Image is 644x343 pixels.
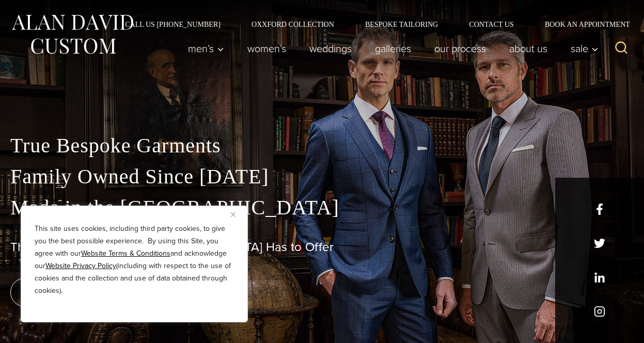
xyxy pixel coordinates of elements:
a: About Us [498,38,559,59]
a: book an appointment [10,278,155,307]
p: This site uses cookies, including third party cookies, to give you the best possible experience. ... [35,223,234,297]
span: Sale [571,43,599,54]
a: Bespoke Tailoring [350,21,453,28]
button: Close [231,208,243,221]
a: Book an Appointment [529,21,634,28]
a: Women’s [236,38,298,59]
a: Galleries [364,38,423,59]
a: Contact Us [453,21,529,28]
a: Our Process [423,38,498,59]
a: Website Terms & Conditions [81,248,170,259]
a: Oxxford Collection [236,21,350,28]
img: Alan David Custom [10,11,134,57]
span: Men’s [188,43,224,54]
a: weddings [298,38,364,59]
nav: Primary Navigation [177,38,604,59]
h1: The Best Custom Suits [GEOGRAPHIC_DATA] Has to Offer [10,240,634,255]
a: Call Us [PHONE_NUMBER] [109,21,236,28]
button: View Search Form [609,36,634,61]
p: True Bespoke Garments Family Owned Since [DATE] Made in the [GEOGRAPHIC_DATA] [10,130,634,223]
a: Website Privacy Policy [45,260,116,271]
img: Close [231,212,235,217]
nav: Secondary Navigation [109,21,634,28]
